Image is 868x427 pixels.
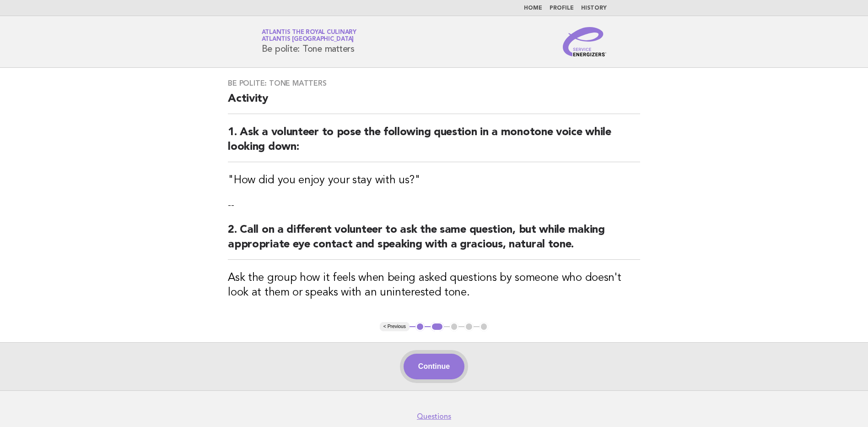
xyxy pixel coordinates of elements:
button: Continue [404,354,464,379]
button: < Previous [380,322,410,331]
h2: 2. Call on a different volunteer to ask the same question, but while making appropriate eye conta... [228,223,640,260]
a: Home [524,5,542,11]
h1: Be polite: Tone matters [262,30,356,54]
h2: Activity [228,92,640,114]
h2: 1. Ask a volunteer to pose the following question in a monotone voice while looking down: [228,125,640,162]
a: Profile [550,5,574,11]
span: Atlantis [GEOGRAPHIC_DATA] [262,37,354,43]
h3: "How did you enjoy your stay with us?" [228,173,640,188]
h3: Ask the group how it feels when being asked questions by someone who doesn't look at them or spea... [228,271,640,300]
a: Questions [417,412,451,421]
img: Service Energizers [563,27,607,56]
button: 2 [431,322,444,331]
a: Atlantis the Royal CulinaryAtlantis [GEOGRAPHIC_DATA] [262,29,356,42]
a: History [581,5,607,11]
button: 1 [415,322,425,331]
p: -- [228,199,640,212]
h3: Be polite: Tone matters [228,79,640,88]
